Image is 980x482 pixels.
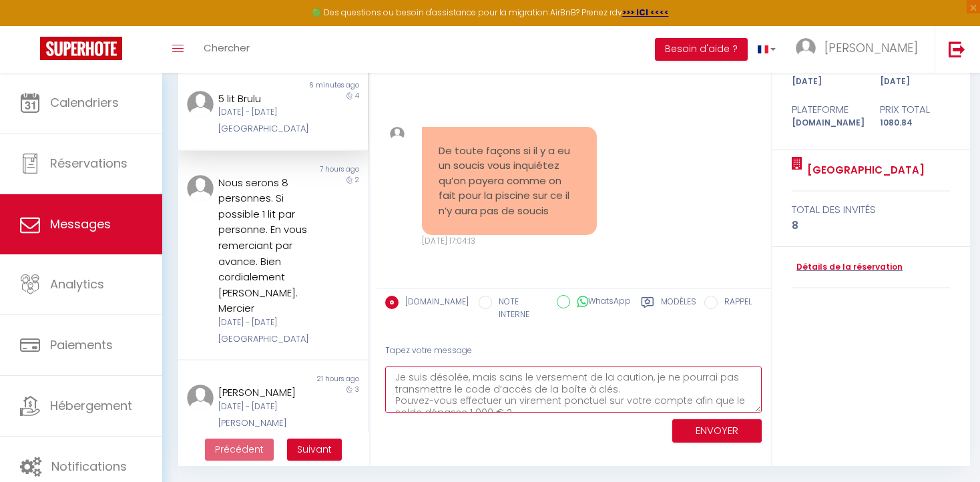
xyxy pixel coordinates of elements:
div: [DATE] 17:04:13 [422,235,597,248]
span: Suivant [297,443,332,456]
button: Besoin d'aide ? [655,38,748,61]
span: Messages [50,216,111,232]
a: >>> ICI <<<< [622,7,669,18]
span: 2 [355,175,359,185]
button: Previous [205,439,274,461]
div: [DATE] - [DATE] [218,106,311,119]
div: 5 lit Brulu [218,91,311,107]
label: NOTE INTERNE [492,296,547,321]
img: ... [796,38,816,58]
img: logout [949,41,965,57]
div: [PERSON_NAME] [218,417,311,430]
label: WhatsApp [570,295,631,310]
button: ENVOYER [672,419,762,443]
div: 1080.84 [871,117,959,130]
div: [DATE] - [DATE] [218,401,311,413]
div: 7 hours ago [273,164,368,175]
a: [GEOGRAPHIC_DATA] [802,162,925,178]
span: Calendriers [50,94,119,111]
div: [GEOGRAPHIC_DATA] [218,122,311,136]
span: Hébergement [50,397,132,414]
div: [GEOGRAPHIC_DATA] [218,332,311,346]
div: Prix total [871,101,959,117]
img: Super Booking [40,37,122,60]
div: 6 minutes ago [273,80,368,91]
img: ... [390,127,405,142]
span: Analytics [50,276,104,292]
div: Nous serons 8 personnes. Si possible 1 lit par personne. En vous remerciant par avance. Bien cord... [218,175,311,316]
a: ... [PERSON_NAME] [786,26,935,73]
pre: De toute façons si il y a eu un soucis vous inquiétez qu’on payera comme on fait pour la piscine ... [439,144,580,219]
div: Tapez votre message [385,334,762,367]
div: 8 [792,218,950,234]
label: RAPPEL [718,296,752,310]
div: [DATE] [871,75,959,88]
span: Précédent [215,443,264,456]
img: ... [187,385,214,411]
span: [PERSON_NAME] [824,39,918,56]
div: 21 hours ago [273,374,368,385]
span: Réservations [50,155,128,172]
button: Next [287,439,342,461]
span: 4 [355,91,359,101]
div: [PERSON_NAME] [218,385,311,401]
div: [DATE] - [DATE] [218,316,311,329]
div: [DOMAIN_NAME] [783,117,871,130]
a: Détails de la réservation [792,261,903,274]
a: Chercher [194,26,260,73]
div: Plateforme [783,101,871,117]
label: [DOMAIN_NAME] [399,296,469,310]
span: Paiements [50,336,113,353]
div: [DATE] [783,75,871,88]
span: Chercher [204,41,250,55]
img: ... [187,91,214,117]
span: Notifications [51,458,127,475]
img: ... [187,175,214,202]
div: total des invités [792,202,950,218]
label: Modèles [661,296,696,323]
span: 3 [355,385,359,395]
